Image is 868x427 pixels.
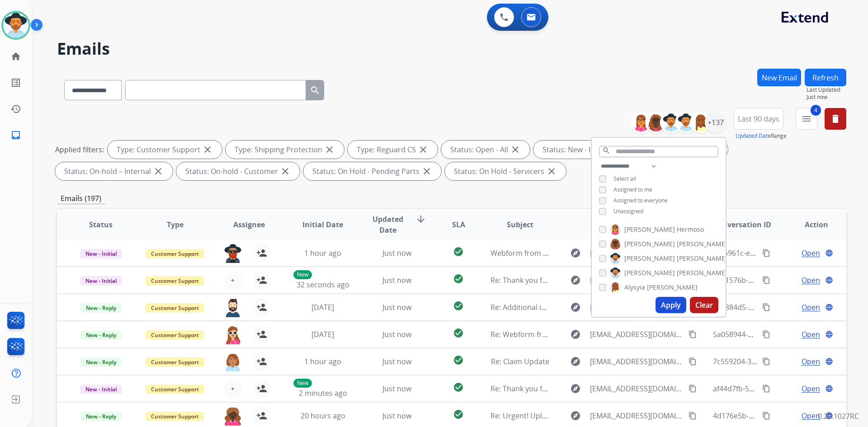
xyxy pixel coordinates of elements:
span: New - Initial [80,276,122,286]
span: Updated Date [368,214,409,235]
span: Just now [382,329,411,339]
span: Customer Support [146,412,204,421]
div: +137 [705,112,726,133]
mat-icon: content_copy [762,385,770,393]
span: [EMAIL_ADDRESS][DOMAIN_NAME] [590,275,683,286]
mat-icon: arrow_downward [415,214,426,225]
span: New - Reply [80,357,122,367]
span: [PERSON_NAME] [624,268,675,277]
mat-icon: content_copy [762,330,770,338]
mat-icon: check_circle [453,300,464,311]
span: [EMAIL_ADDRESS][DOMAIN_NAME] [590,302,683,313]
span: Assignee [233,219,265,230]
span: [EMAIL_ADDRESS][DOMAIN_NAME] [590,356,683,367]
button: 4 [796,108,817,130]
span: af44d7fb-5490-42cf-99e1-1ce9ea4c9cf2 [713,384,844,394]
span: Just now [382,357,411,366]
mat-icon: person_add [256,356,267,367]
span: 20 hours ago [301,411,345,421]
span: Type [167,219,184,230]
img: agent-avatar [224,298,242,317]
mat-icon: home [10,51,21,62]
span: + [231,275,235,286]
p: Emails (197) [57,193,105,204]
span: Open [802,329,820,340]
span: [EMAIL_ADDRESS][DOMAIN_NAME] [590,329,683,340]
span: Alysyia [624,283,645,292]
span: [EMAIL_ADDRESS][DOMAIN_NAME] [590,383,683,394]
span: Just now [382,302,411,312]
span: + [231,383,235,394]
mat-icon: delete [830,113,841,124]
span: 2 minutes ago [299,388,347,398]
mat-icon: close [153,166,164,177]
span: Customer Support [146,330,204,340]
mat-icon: person_add [256,329,267,340]
span: Hermoso [677,225,704,234]
mat-icon: language [825,276,833,284]
span: Just now [382,384,411,394]
span: Customer Support [146,249,204,258]
span: 4 [811,105,821,116]
span: Customer Support [146,303,204,313]
p: Applied filters: [55,144,104,155]
span: New - Reply [80,412,122,421]
mat-icon: person_add [256,302,267,313]
mat-icon: content_copy [762,276,770,284]
span: [DATE] [311,302,334,312]
span: 5a058944-991d-487d-a580-36272e7dcc22 [713,329,853,339]
span: 32 seconds ago [297,280,349,290]
th: Action [772,209,846,240]
span: Re: Thank you for protecting your Rooms To Go product [491,275,682,285]
mat-icon: content_copy [762,249,770,257]
span: Open [802,356,820,367]
mat-icon: close [421,166,432,177]
mat-icon: explore [570,383,581,394]
button: Apply [656,297,686,313]
mat-icon: check_circle [453,409,464,420]
span: Just now [382,248,411,258]
span: Conversation ID [713,219,771,230]
span: Just now [382,411,411,421]
div: Status: On Hold - Servicers [445,162,566,180]
div: Status: On-hold - Customer [176,162,300,180]
mat-icon: close [510,144,521,155]
span: Open [802,275,820,286]
div: Type: Shipping Protection [226,141,344,159]
mat-icon: close [546,166,557,177]
mat-icon: person_add [256,248,267,258]
span: Assigned to me [613,186,652,193]
span: Status [89,219,113,230]
span: Customer Support [146,276,204,286]
span: Range [736,132,787,140]
span: Select all [613,175,636,183]
span: 1 hour ago [304,248,341,258]
mat-icon: explore [570,275,581,286]
button: + [224,380,242,398]
span: [PERSON_NAME] [677,254,727,263]
span: Subject [507,219,533,230]
span: New - Initial [80,385,122,394]
mat-icon: person_add [256,410,267,421]
mat-icon: inbox [10,130,21,141]
p: New [293,379,312,388]
mat-icon: menu [801,113,812,124]
mat-icon: check_circle [453,246,464,257]
div: Type: Customer Support [108,141,222,159]
button: + [224,271,242,289]
h2: Emails [57,40,846,58]
span: Customer Support [146,357,204,367]
span: Re: Additional information [491,302,580,312]
mat-icon: search [602,146,610,155]
mat-icon: explore [570,302,581,313]
span: Just now [382,275,411,285]
mat-icon: language [825,385,833,393]
mat-icon: search [310,85,321,96]
mat-icon: close [280,166,291,177]
mat-icon: language [825,249,833,257]
span: New - Reply [80,330,122,340]
span: [PERSON_NAME] [624,239,675,249]
mat-icon: content_copy [762,412,770,420]
mat-icon: content_copy [689,412,697,420]
button: Refresh [805,69,846,86]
